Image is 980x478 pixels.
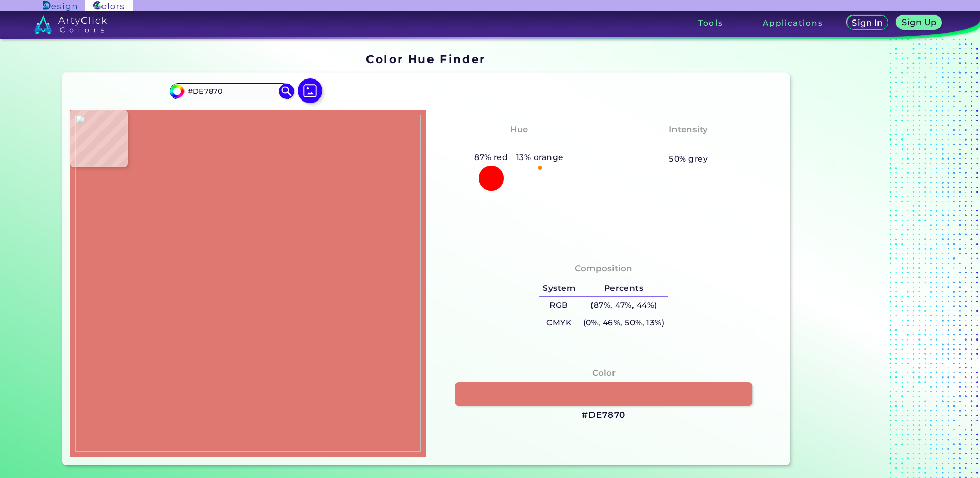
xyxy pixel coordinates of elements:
h4: Hue [510,122,528,137]
h5: Sign Up [903,18,935,26]
a: Sign In [849,16,886,29]
h3: Orangy Red [486,138,552,151]
h3: #DE7870 [582,409,625,422]
h3: Applications [763,19,823,27]
h5: 87% red [470,151,512,164]
h5: (87%, 47%, 44%) [579,297,668,314]
h5: (0%, 46%, 50%, 13%) [579,314,668,331]
h5: CMYK [539,314,579,331]
h1: Color Hue Finder [366,51,485,67]
h5: Percents [579,280,668,297]
h3: Pastel [669,138,708,151]
h5: RGB [539,297,579,314]
img: icon picture [298,78,322,103]
h5: System [539,280,579,297]
h5: Sign In [853,19,881,27]
h5: 50% grey [669,152,708,166]
h5: 13% orange [512,151,567,164]
a: Sign Up [899,16,940,29]
img: icon search [279,84,294,99]
h4: Composition [575,261,632,276]
h3: Tools [698,19,723,27]
img: fd750a7c-946e-4129-97ed-545fa02431b5 [75,115,421,452]
h4: Intensity [669,122,708,137]
input: type color.. [184,85,279,98]
img: logo_artyclick_colors_white.svg [34,15,107,34]
h4: Color [592,366,616,381]
img: ArtyClick Design logo [43,1,77,11]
